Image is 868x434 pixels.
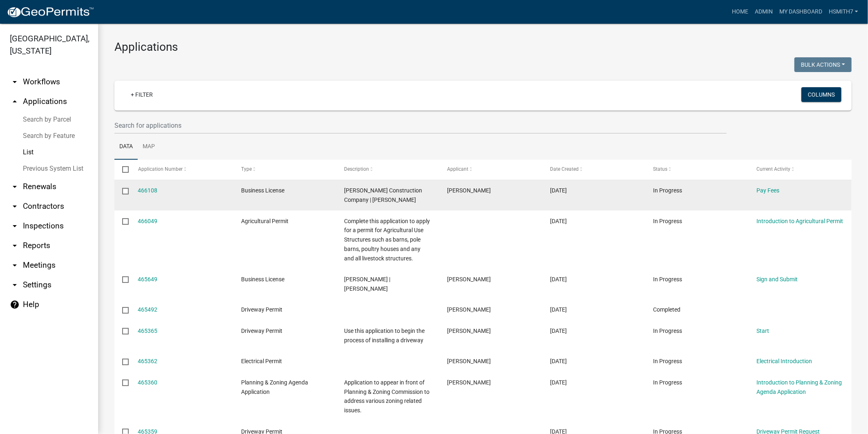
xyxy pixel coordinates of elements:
[344,187,422,203] span: Mark Webb Construction Company | Webb, Mark
[241,379,308,395] span: Planning & Zoning Agenda Application
[344,166,369,172] span: Description
[653,218,682,224] span: In Progress
[10,221,20,231] i: arrow_drop_down
[241,166,252,172] span: Type
[138,328,158,334] a: 465365
[138,379,158,386] a: 465360
[344,218,430,262] span: Complete this application to apply for a permit for Agricultural Use Structures such as barns, po...
[241,187,284,194] span: Business License
[801,87,841,102] button: Columns
[10,97,20,106] i: arrow_drop_up
[550,276,567,283] span: 08/18/2025
[138,306,158,313] a: 465492
[653,379,682,386] span: In Progress
[138,187,158,194] a: 466108
[825,4,861,20] a: hsmith7
[752,4,776,20] a: Admin
[10,241,20,251] i: arrow_drop_down
[114,40,852,54] h3: Applications
[550,166,579,172] span: Date Created
[114,134,138,160] a: Data
[344,379,430,414] span: Application to appear in front of Planning & Zoning Commission to address various zoning related ...
[241,328,282,334] span: Driveway Permit
[241,276,284,283] span: Business License
[550,187,567,194] span: 08/19/2025
[138,134,160,160] a: Map
[344,276,390,292] span: Mike McCoy | McCoy, Jackie
[447,276,491,283] span: Jacqueline McCoy
[10,260,20,270] i: arrow_drop_down
[794,57,852,72] button: Bulk Actions
[138,276,158,283] a: 465649
[336,160,439,179] datatable-header-cell: Description
[653,306,681,313] span: Completed
[233,160,336,179] datatable-header-cell: Type
[756,379,842,395] a: Introduction to Planning & Zoning Agenda Application
[447,187,491,194] span: Mark Webb
[138,358,158,364] a: 465362
[653,166,668,172] span: Status
[447,306,491,313] span: Alvin David Emfinger Sr
[130,160,233,179] datatable-header-cell: Application Number
[550,379,567,386] span: 08/18/2025
[10,201,20,211] i: arrow_drop_down
[447,166,468,172] span: Applicant
[550,328,567,334] span: 08/18/2025
[646,160,749,179] datatable-header-cell: Status
[241,306,282,313] span: Driveway Permit
[114,160,130,179] datatable-header-cell: Select
[447,358,491,364] span: Kyle Beatty
[756,358,812,364] a: Electrical Introduction
[653,328,682,334] span: In Progress
[756,218,843,224] a: Introduction to Agricultural Permit
[550,358,567,364] span: 08/18/2025
[10,300,20,310] i: help
[756,187,779,194] a: Pay Fees
[241,218,289,224] span: Agricultural Permit
[756,276,798,283] a: Sign and Submit
[10,280,20,290] i: arrow_drop_down
[653,187,682,194] span: In Progress
[344,328,425,344] span: Use this application to begin the process of installing a driveway
[756,166,790,172] span: Current Activity
[776,4,825,20] a: My Dashboard
[138,218,158,224] a: 466049
[241,358,282,364] span: Electrical Permit
[114,117,727,134] input: Search for applications
[550,218,567,224] span: 08/19/2025
[542,160,645,179] datatable-header-cell: Date Created
[10,77,20,87] i: arrow_drop_down
[550,306,567,313] span: 08/18/2025
[756,328,769,334] a: Start
[653,358,682,364] span: In Progress
[447,379,491,386] span: Kyle Beatty
[138,166,183,172] span: Application Number
[729,4,752,20] a: Home
[124,87,159,102] a: + Filter
[447,328,491,334] span: Kyle Beatty
[439,160,542,179] datatable-header-cell: Applicant
[749,160,852,179] datatable-header-cell: Current Activity
[10,182,20,192] i: arrow_drop_down
[653,276,682,283] span: In Progress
